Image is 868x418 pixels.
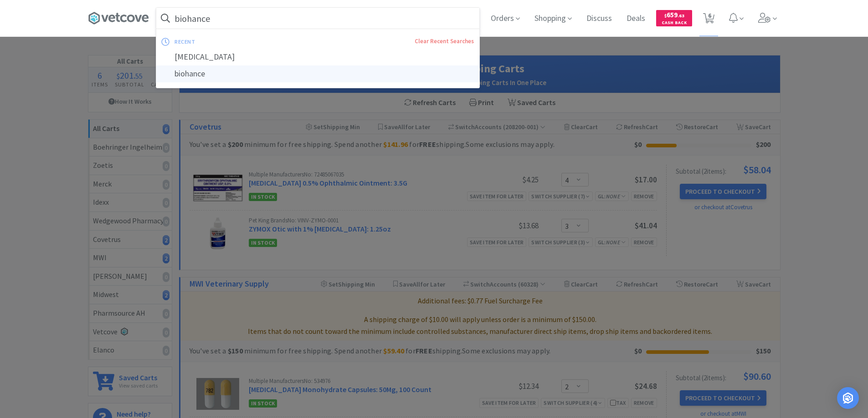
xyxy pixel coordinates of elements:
a: Discuss [583,15,616,23]
span: $ [664,13,667,19]
span: . 63 [678,13,684,19]
span: 659 [664,10,684,19]
input: Search by item, sku, manufacturer, ingredient, size... [156,8,479,29]
a: $659.63Cash Back [656,6,692,30]
a: 6 [699,15,718,24]
a: Deals [623,15,649,23]
span: Cash Back [662,20,687,26]
a: Clear Recent Searches [415,37,474,45]
div: Open Intercom Messenger [837,387,859,409]
div: [MEDICAL_DATA] [156,49,479,65]
div: biohance [156,65,479,82]
div: recent [175,35,305,49]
